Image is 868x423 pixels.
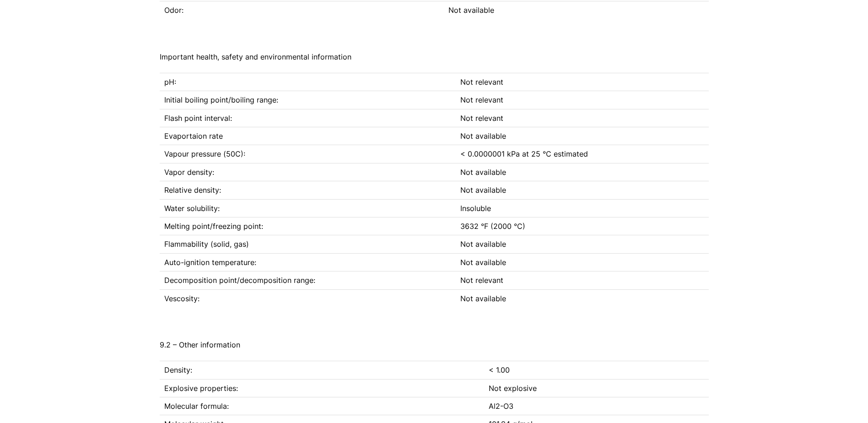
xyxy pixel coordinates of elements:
td: Al2-O3 [484,397,708,415]
td: Vapor density: [160,163,456,181]
td: Insoluble [456,199,709,217]
td: 3632 °F (2000 °C) [456,217,709,235]
td: Not available [456,253,709,271]
td: < 1.00 [484,361,708,379]
td: Not relevant [456,109,709,127]
td: Auto-ignition temperature: [160,253,456,271]
td: Molecular formula: [160,397,485,415]
td: Decomposition point/decomposition range: [160,271,456,289]
td: pH: [160,73,456,91]
td: Not relevant [456,73,709,91]
td: Not available [456,163,709,181]
td: Not explosive [484,379,708,397]
p: 9.2 – Other information [160,339,709,351]
p: Important health, safety and environmental information [160,51,709,63]
td: Initial boiling point/boiling range: [160,91,456,109]
td: Odor: [160,1,444,19]
td: Not available [456,235,709,253]
td: Not relevant [456,271,709,289]
td: Density: [160,361,485,379]
td: Vescosity: [160,289,456,307]
td: Relative density: [160,181,456,199]
td: Not available [456,181,709,199]
td: Water solubility: [160,199,456,217]
td: Not available [456,289,709,307]
td: Vapour pressure (50C): [160,145,456,163]
td: < 0.0000001 kPa at 25 °C estimated [456,145,709,163]
td: Melting point/freezing point: [160,217,456,235]
td: Not relevant [456,91,709,109]
td: Flammability (solid, gas) [160,235,456,253]
td: Flash point interval: [160,109,456,127]
td: Not available [456,127,709,145]
td: Evaportaion rate [160,127,456,145]
td: Explosive properties: [160,379,485,397]
td: Not available [444,1,708,19]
